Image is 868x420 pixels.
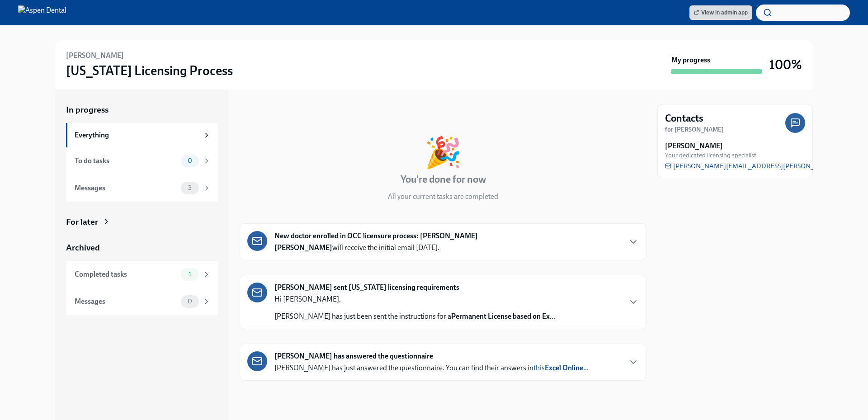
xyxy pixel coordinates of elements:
div: Completed tasks [75,269,177,279]
div: To do tasks [75,156,177,166]
span: 3 [183,184,197,191]
p: Hi [PERSON_NAME], [274,294,555,304]
strong: for [PERSON_NAME] [665,126,724,133]
span: Your dedicated licensing specialist [665,151,756,160]
h4: You're done for now [401,173,486,186]
div: In progress [240,104,282,116]
h4: Contacts [665,112,703,125]
span: 0 [182,298,198,305]
a: For later [66,216,218,228]
p: All your current tasks are completed [388,192,498,202]
p: [PERSON_NAME] has just answered the questionnaire. You can find their answers in ... [274,363,589,373]
strong: [PERSON_NAME] sent [US_STATE] licensing requirements [274,283,459,293]
div: Messages [75,183,177,193]
a: Completed tasks1 [66,261,218,288]
a: Archived [66,242,218,254]
a: Messages3 [66,175,218,202]
strong: [PERSON_NAME] [274,243,332,252]
h3: 100% [769,57,802,73]
img: Aspen Dental [18,5,66,20]
strong: Permanent License based on Ex [451,312,550,321]
a: thisExcel Online [533,363,583,372]
a: In progress [66,104,218,116]
h3: [US_STATE] Licensing Process [66,62,233,79]
strong: My progress [671,55,710,65]
div: Messages [75,297,177,307]
a: Messages0 [66,288,218,315]
span: View in admin app [694,8,748,17]
a: Everything [66,123,218,147]
strong: [PERSON_NAME] has answered the questionnaire [274,351,433,361]
a: To do tasks0 [66,147,218,175]
a: View in admin app [689,5,752,20]
span: 0 [182,157,198,164]
span: 1 [183,271,197,278]
p: will receive the initial email [DATE]. [274,243,439,253]
div: 🎉 [425,137,462,167]
strong: New doctor enrolled in OCC licensure process: [PERSON_NAME] [274,231,478,241]
p: [PERSON_NAME] has just been sent the instructions for a ... [274,311,555,321]
div: Everything [75,130,199,140]
strong: [PERSON_NAME] [665,141,723,151]
strong: Excel Online [545,363,583,372]
h6: [PERSON_NAME] [66,51,124,61]
div: For later [66,216,98,228]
